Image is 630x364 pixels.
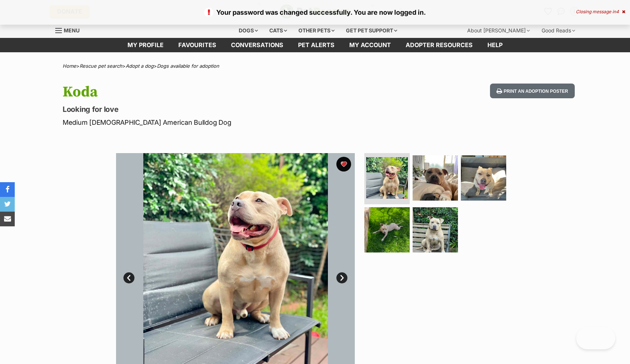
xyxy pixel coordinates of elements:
p: Looking for love [63,104,374,114]
a: Rescue pet search [80,63,122,69]
img: Photo of Koda [413,207,458,252]
img: Photo of Koda [413,155,458,201]
img: Photo of Koda [366,157,408,199]
p: Your password was changed successfully. You are now logged in. [7,7,623,17]
a: Dogs available for adoption [157,63,219,69]
div: Cats [264,23,292,38]
a: Adopter resources [398,38,480,52]
a: My profile [120,38,171,52]
div: Good Reads [536,23,580,38]
img: Photo of Koda [364,207,410,252]
div: About [PERSON_NAME] [462,23,535,38]
div: Get pet support [341,23,402,38]
span: 4 [616,9,619,14]
img: Photo of Koda [461,155,506,201]
button: favourite [336,157,351,172]
h1: Koda [63,84,374,100]
a: Home [63,63,76,69]
iframe: Help Scout Beacon - Open [576,327,615,349]
a: Menu [55,23,85,36]
p: Medium [DEMOGRAPHIC_DATA] American Bulldog Dog [63,117,374,127]
a: Adopt a dog [126,63,154,69]
a: Favourites [171,38,224,52]
a: Prev [123,272,134,283]
span: Menu [64,27,80,33]
a: Pet alerts [291,38,342,52]
a: My account [342,38,398,52]
a: Next [336,272,347,283]
button: Print an adoption poster [490,84,575,99]
a: Help [480,38,510,52]
div: Other pets [293,23,340,38]
div: > > > [44,63,586,69]
div: Closing message in [576,9,625,14]
div: Dogs [234,23,263,38]
a: conversations [224,38,291,52]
